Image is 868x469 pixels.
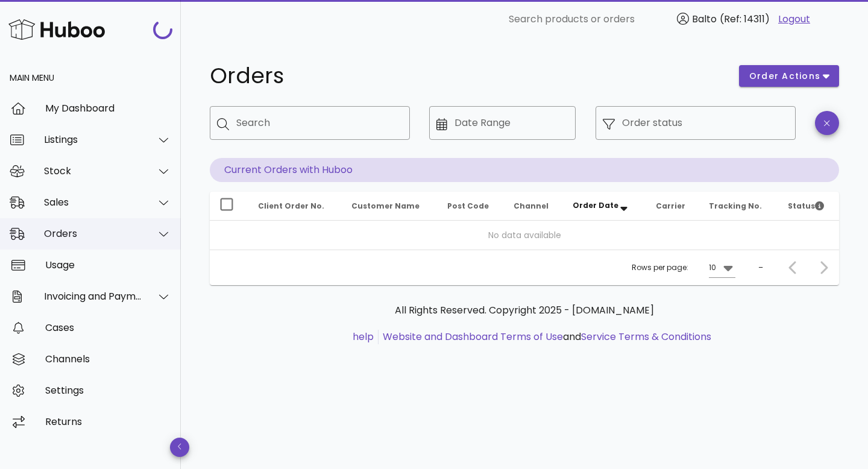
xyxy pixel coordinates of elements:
[656,201,685,211] span: Carrier
[342,192,437,221] th: Customer Name
[709,258,735,277] div: 10Rows per page:
[758,262,763,273] div: –
[219,303,829,318] p: All Rights Reserved. Copyright 2025 - [DOMAIN_NAME]
[632,250,735,285] div: Rows per page:
[778,12,810,27] a: Logout
[646,192,699,221] th: Carrier
[504,192,563,221] th: Channel
[778,192,839,221] th: Status
[447,201,489,211] span: Post Code
[45,322,171,333] div: Cases
[248,192,342,221] th: Client Order No.
[45,416,171,427] div: Returns
[383,330,563,344] a: Website and Dashboard Terms of Use
[45,353,171,365] div: Channels
[739,65,839,87] button: order actions
[44,165,142,177] div: Stock
[210,221,839,250] td: No data available
[699,192,778,221] th: Tracking No.
[44,291,142,302] div: Invoicing and Payments
[692,12,717,26] span: Balto
[438,192,504,221] th: Post Code
[44,197,142,208] div: Sales
[709,201,762,211] span: Tracking No.
[8,16,105,42] img: Huboo Logo
[45,385,171,396] div: Settings
[210,158,839,182] p: Current Orders with Huboo
[581,330,711,344] a: Service Terms & Conditions
[45,259,171,271] div: Usage
[563,192,646,221] th: Order Date: Sorted descending. Activate to remove sorting.
[210,65,725,87] h1: Orders
[709,262,716,273] div: 10
[788,201,824,211] span: Status
[749,70,821,83] span: order actions
[379,330,711,344] li: and
[258,201,324,211] span: Client Order No.
[720,12,770,26] span: (Ref: 14311)
[351,201,420,211] span: Customer Name
[573,200,618,210] span: Order Date
[45,102,171,114] div: My Dashboard
[44,134,142,145] div: Listings
[353,330,374,344] a: help
[44,228,142,239] div: Orders
[514,201,549,211] span: Channel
